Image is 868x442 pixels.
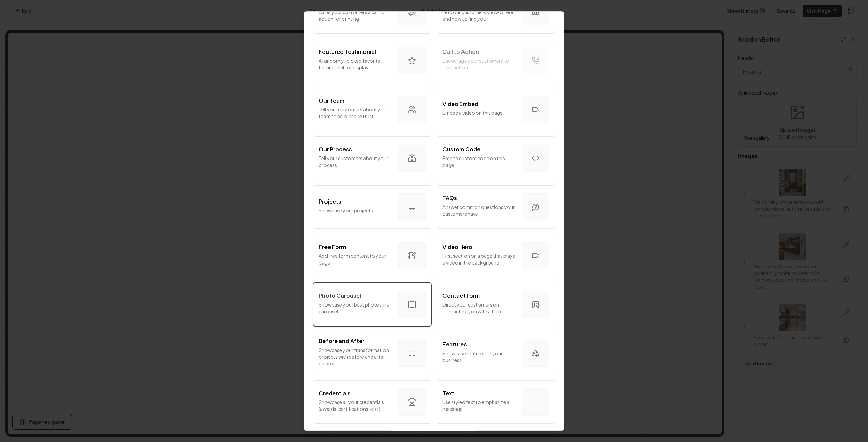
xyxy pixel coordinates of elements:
button: ProjectsShowcase your projects. [313,185,431,229]
p: Custom Code [442,145,480,153]
button: Video HeroFirst section on a page that plays a video in the background [437,234,555,277]
p: Embed a video on this page. [442,109,517,116]
button: Before and AfterShowcase your transformation projects with before and after photos. [313,332,431,375]
p: Showcase all your credentials (awards, certifications, etc.) [319,399,393,412]
button: Custom CodeEmbed custom code on this page. [437,136,555,180]
button: Photo CarouselShowcase your best photos in a carousel. [313,283,431,326]
p: Our Process [319,145,352,153]
p: First section on a page that plays a video in the background [442,252,517,266]
p: Features [442,340,467,349]
p: Featured Testimonial [319,48,376,56]
p: Use styled text to emphasize a message [442,399,517,412]
button: FeaturesShowcase features of your business. [437,332,555,375]
p: Add free form content to your page. [319,252,393,266]
p: Embed custom code on this page. [442,155,517,168]
p: Showcase your best photos in a carousel. [319,301,393,315]
p: FAQs [442,194,457,202]
p: Before and After [319,337,364,345]
p: A randomly-picked favorite testimonial for display. [319,57,393,71]
button: Video EmbedEmbed a video on this page. [437,88,555,131]
p: Photo Carousel [319,292,361,300]
p: Free Form [319,243,346,251]
button: FAQsAnswer common questions your customers have. [437,185,555,229]
p: Tell your customers about your team to help inspire trust. [319,106,393,120]
p: Offer your customers a call to action for printing. [319,8,393,22]
button: CredentialsShowcase all your credentials (awards, certifications, etc.) [313,380,431,424]
p: Projects [319,197,341,206]
p: Our Team [319,97,344,105]
p: Text [442,389,454,397]
p: Showcase features of your business. [442,350,517,363]
button: TextUse styled text to emphasize a message [437,380,555,424]
p: Let your customers know where and how to find you. [442,8,517,22]
p: Contact form [442,292,480,300]
p: Video Embed [442,100,478,108]
button: Our ProcessTell your customers about your process. [313,136,431,180]
p: Showcase your transformation projects with before and after photos. [319,346,393,367]
p: Video Hero [442,243,472,251]
p: Showcase your projects. [319,207,393,214]
button: Our TeamTell your customers about your team to help inspire trust. [313,88,431,131]
p: Answer common questions your customers have. [442,204,517,217]
button: Contact formDirect your customers on contacting you with a form. [437,283,555,326]
button: Featured TestimonialA randomly-picked favorite testimonial for display. [313,39,431,82]
p: Credentials [319,389,351,397]
p: Tell your customers about your process. [319,155,393,168]
button: Free FormAdd free form content to your page. [313,234,431,277]
p: Direct your customers on contacting you with a form. [442,301,517,315]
